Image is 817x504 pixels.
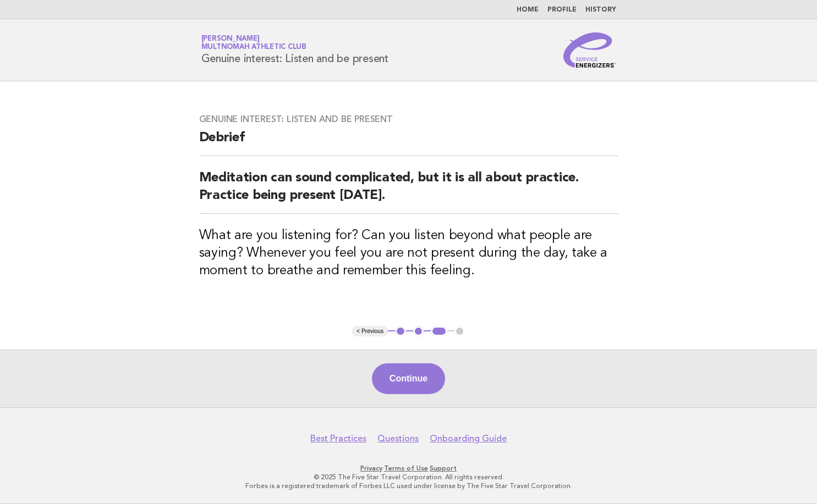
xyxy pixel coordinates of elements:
span: Multnomah Athletic Club [201,44,306,51]
a: History [585,7,616,13]
a: Support [430,464,457,472]
a: [PERSON_NAME]Multnomah Athletic Club [201,35,306,51]
a: Best Practices [310,433,366,444]
a: Terms of Use [384,464,428,472]
h3: Genuine interest: Listen and be present [199,114,618,125]
button: Continue [372,363,445,394]
button: 1 [395,326,406,337]
p: Forbes is a registered trademark of Forbes LLC used under license by The Five Star Travel Corpora... [72,481,745,490]
button: 2 [413,326,424,337]
button: 3 [431,326,447,337]
button: < Previous [352,326,388,337]
h2: Meditation can sound complicated, but it is all about practice. Practice being present [DATE]. [199,169,618,214]
h1: Genuine interest: Listen and be present [201,36,388,64]
a: Profile [547,7,577,13]
img: Service Energizers [563,32,616,68]
h3: What are you listening for? Can you listen beyond what people are saying? Whenever you feel you a... [199,227,618,280]
p: · · [72,464,745,473]
p: © 2025 The Five Star Travel Corporation. All rights reserved. [72,473,745,481]
a: Privacy [360,464,382,472]
a: Questions [377,433,419,444]
a: Home [517,7,539,13]
h2: Debrief [199,129,618,156]
a: Onboarding Guide [430,433,507,444]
